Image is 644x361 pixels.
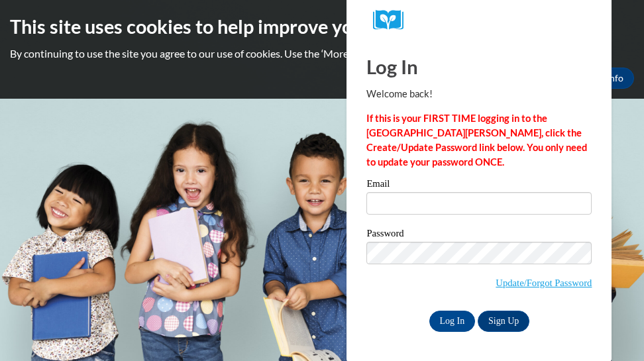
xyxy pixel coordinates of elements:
label: Email [366,179,592,192]
h1: Log In [366,53,592,80]
a: COX Campus [373,10,585,30]
input: Log In [429,311,476,332]
p: By continuing to use the site you agree to our use of cookies. Use the ‘More info’ button to read... [10,46,634,61]
p: Welcome back! [366,87,592,101]
img: Logo brand [373,10,413,30]
a: Sign Up [478,311,529,332]
label: Password [366,229,592,242]
strong: If this is your FIRST TIME logging in to the [GEOGRAPHIC_DATA][PERSON_NAME], click the Create/Upd... [366,113,587,168]
a: Update/Forgot Password [496,278,592,288]
h2: This site uses cookies to help improve your learning experience. [10,13,634,40]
